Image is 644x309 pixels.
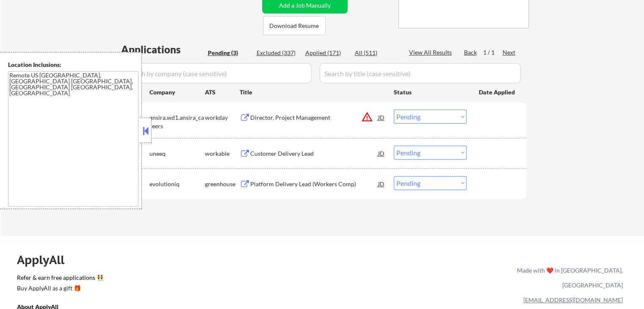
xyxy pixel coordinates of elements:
[208,49,250,57] div: Pending (3)
[409,48,454,57] div: View All Results
[149,88,205,97] div: Company
[514,263,623,292] div: Made with ❤️ in [GEOGRAPHIC_DATA], [GEOGRAPHIC_DATA]
[483,48,503,57] div: 1 / 1
[250,113,378,122] div: Director, Project Management
[121,63,312,83] input: Search by company (case sensitive)
[320,63,521,83] input: Search by title (case sensitive)
[250,149,378,158] div: Customer Delivery Lead
[377,176,386,191] div: JD
[394,84,467,99] div: Status
[205,149,240,158] div: workable
[523,296,623,303] a: [EMAIL_ADDRESS][DOMAIN_NAME]
[257,49,299,57] div: Excluded (337)
[263,16,326,35] button: Download Resume
[377,110,386,125] div: JD
[503,48,516,57] div: Next
[464,48,478,57] div: Back
[149,149,205,158] div: uneeq
[355,49,397,57] div: All (511)
[17,285,102,291] div: Buy ApplyAll as a gift 🎁
[205,113,240,122] div: workday
[17,253,74,267] div: ApplyAll
[479,88,516,97] div: Date Applied
[17,284,102,294] a: Buy ApplyAll as a gift 🎁
[8,61,138,69] div: Location Inclusions:
[240,88,386,97] div: Title
[149,180,205,188] div: evolutioniq
[205,88,240,97] div: ATS
[121,44,205,55] div: Applications
[361,111,373,123] button: warning_amber
[250,180,378,188] div: Platform Delivery Lead (Workers Comp)
[377,146,386,161] div: JD
[205,180,240,188] div: greenhouse
[305,49,348,57] div: Applied (171)
[149,113,205,130] div: ansira.wd1.ansira_careers
[17,275,340,284] a: Refer & earn free applications 👯‍♀️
